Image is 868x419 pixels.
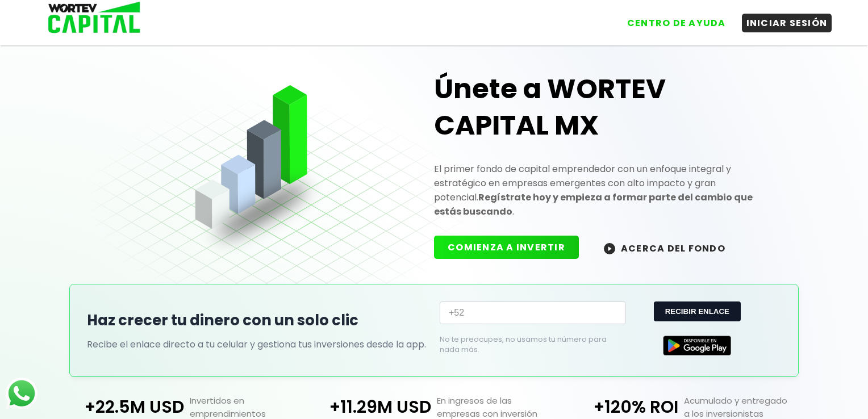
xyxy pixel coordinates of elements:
[87,309,428,332] h2: Haz crecer tu dinero con un solo clic
[87,337,428,351] p: Recibe el enlace directo a tu celular y gestiona tus inversiones desde la app.
[434,236,579,259] button: COMIENZA A INVERTIR
[6,378,37,409] img: logos_whatsapp-icon.242b2217.svg
[440,334,608,355] p: No te preocupes, no usamos tu número para nada más.
[434,162,781,219] p: El primer fondo de capital emprendedor con un enfoque integral y estratégico en empresas emergent...
[434,71,781,144] h1: Únete a WORTEV CAPITAL MX
[654,301,741,321] button: RECIBIR ENLACE
[742,14,832,32] button: INICIAR SESIÓN
[434,191,753,218] strong: Regístrate hoy y empieza a formar parte del cambio que estás buscando
[731,5,832,32] a: INICIAR SESIÓN
[604,243,615,254] img: wortev-capital-acerca-del-fondo
[434,241,590,254] a: COMIENZA A INVERTIR
[623,14,731,32] button: CENTRO DE AYUDA
[611,5,731,32] a: CENTRO DE AYUDA
[663,336,731,355] img: Google Play
[590,236,739,260] button: ACERCA DEL FONDO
